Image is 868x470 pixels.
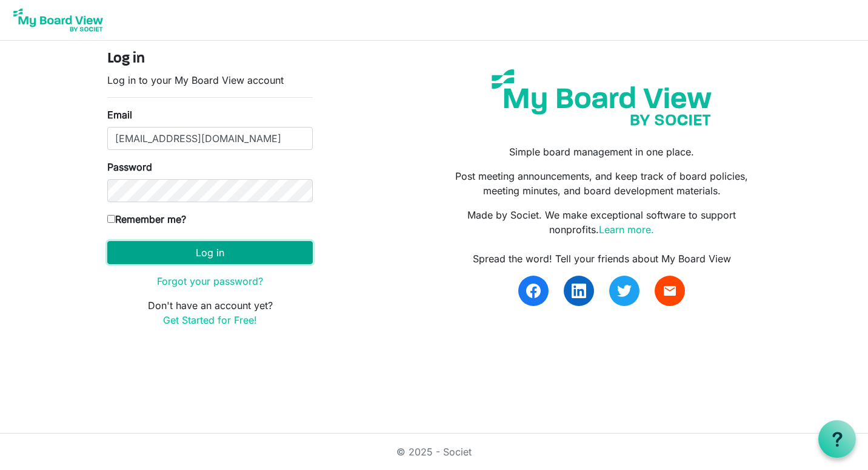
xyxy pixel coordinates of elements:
a: Get Started for Free! [163,314,257,326]
p: Post meeting announcements, and keep track of board policies, meeting minutes, and board developm... [443,169,761,198]
img: my-board-view-societ.svg [482,60,721,135]
img: facebook.svg [526,284,541,298]
a: Forgot your password? [157,275,263,287]
span: email [663,284,677,298]
p: Log in to your My Board View account [107,73,313,87]
h4: Log in [107,50,313,68]
a: email [655,276,685,306]
img: My Board View Logo [10,5,107,35]
div: Spread the word! Tell your friends about My Board View [443,251,761,266]
label: Email [107,107,132,122]
label: Remember me? [107,212,186,226]
p: Made by Societ. We make exceptional software to support nonprofits. [443,208,761,237]
img: linkedin.svg [572,284,586,298]
label: Password [107,160,152,174]
input: Remember me? [107,215,115,223]
a: © 2025 - Societ [396,446,472,458]
button: Log in [107,241,313,264]
p: Don't have an account yet? [107,298,313,327]
a: Learn more. [599,223,654,236]
img: twitter.svg [617,284,632,298]
p: Simple board management in one place. [443,145,761,159]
